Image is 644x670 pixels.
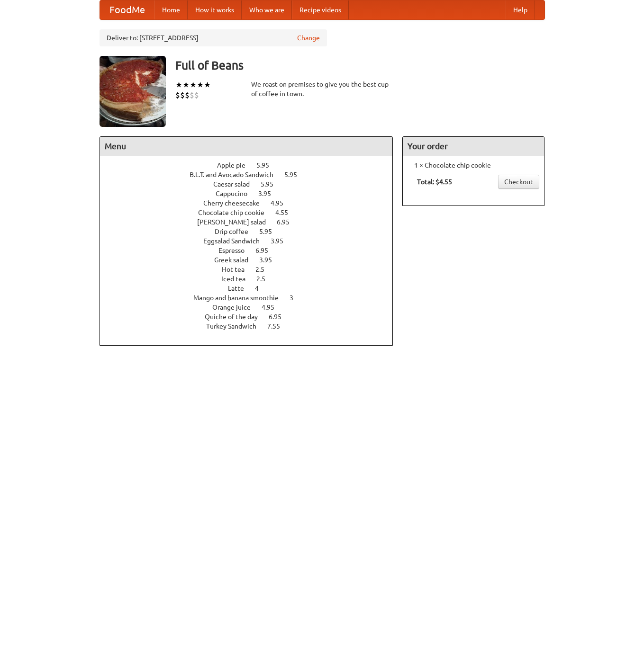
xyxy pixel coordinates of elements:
[269,313,291,321] span: 6.95
[194,90,199,100] li: $
[242,0,292,19] a: Who we are
[190,171,315,179] a: B.L.T. and Avocado Sandwich 5.95
[255,285,268,292] span: 4
[216,190,289,197] a: Cappucino 3.95
[262,304,284,311] span: 4.95
[218,247,254,254] span: Espresso
[203,237,301,245] a: Eggsalad Sandwich 3.95
[228,285,276,292] a: Latte 4
[213,180,291,188] a: Caesar salad 5.95
[403,137,544,156] h4: Your order
[205,313,267,321] span: Quiche of the day
[190,80,197,90] li: ★
[100,29,327,46] div: Deliver to: [STREET_ADDRESS]
[215,228,290,235] a: Drip coffee 5.95
[204,80,211,90] li: ★
[256,161,279,169] span: 5.95
[228,285,254,292] span: Latte
[214,256,290,264] a: Greek salad 3.95
[180,90,185,100] li: $
[271,199,293,207] span: 4.95
[190,171,283,179] span: B.L.T. and Avocado Sandwich
[221,275,255,283] span: Iced tea
[218,247,286,254] a: Espresso 6.95
[198,209,274,216] span: Chocolate chip cookie
[206,322,298,330] a: Turkey Sandwich 7.55
[292,0,349,19] a: Recipe videos
[290,294,303,302] span: 3
[100,137,393,156] h4: Menu
[275,209,298,216] span: 4.55
[221,275,283,283] a: Iced tea 2.5
[284,171,307,179] span: 5.95
[175,56,545,75] h3: Full of Beans
[258,190,281,197] span: 3.95
[100,56,166,127] img: angular.jpg
[182,80,190,90] li: ★
[261,180,283,188] span: 5.95
[185,90,190,100] li: $
[188,0,242,19] a: How it works
[214,256,258,264] span: Greek salad
[198,209,306,216] a: Chocolate chip cookie 4.55
[277,218,299,226] span: 6.95
[498,175,539,189] a: Checkout
[212,304,260,311] span: Orange juice
[267,322,290,330] span: 7.55
[197,218,275,226] span: [PERSON_NAME] salad
[217,161,255,169] span: Apple pie
[175,90,180,100] li: $
[259,228,281,235] span: 5.95
[193,294,311,302] a: Mango and banana smoothie 3
[255,247,278,254] span: 6.95
[203,199,269,207] span: Cherry cheesecake
[203,237,269,245] span: Eggsalad Sandwich
[251,80,393,98] div: We roast on premises to give you the best cup of coffee in town.
[216,190,257,197] span: Cappucino
[297,33,320,43] a: Change
[506,0,535,19] a: Help
[255,266,274,273] span: 2.5
[215,228,258,235] span: Drip coffee
[271,237,293,245] span: 3.95
[205,313,299,321] a: Quiche of the day 6.95
[197,218,307,226] a: [PERSON_NAME] salad 6.95
[259,256,281,264] span: 3.95
[197,80,204,90] li: ★
[154,0,188,19] a: Home
[212,304,292,311] a: Orange juice 4.95
[206,322,266,330] span: Turkey Sandwich
[256,275,275,283] span: 2.5
[175,80,182,90] li: ★
[222,266,254,273] span: Hot tea
[100,0,154,19] a: FoodMe
[217,161,287,169] a: Apple pie 5.95
[408,161,539,170] li: 1 × Chocolate chip cookie
[190,90,194,100] li: $
[417,178,452,186] b: Total: $4.55
[203,199,301,207] a: Cherry cheesecake 4.95
[222,266,282,273] a: Hot tea 2.5
[213,180,259,188] span: Caesar salad
[193,294,288,302] span: Mango and banana smoothie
